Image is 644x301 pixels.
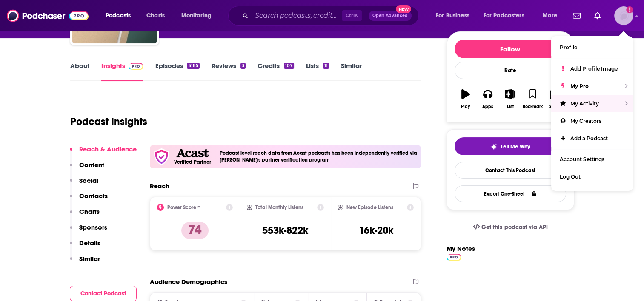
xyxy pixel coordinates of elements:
div: Play [461,104,470,109]
a: Add Profile Image [551,60,633,77]
p: Reach & Audience [79,145,137,153]
button: Open AdvancedNew [369,11,412,21]
span: Add a Podcast [570,135,608,142]
a: Credits107 [258,62,294,81]
button: tell me why sparkleTell Me Why [455,137,566,155]
p: Content [79,161,104,169]
h3: 553k-822k [262,224,308,237]
span: Add Profile Image [570,65,618,72]
button: Show profile menu [614,6,633,25]
div: 11 [323,63,329,69]
button: Contacts [70,192,108,207]
a: Pro website [447,253,461,261]
img: Podchaser Pro [129,63,143,70]
span: My Pro [570,83,589,89]
a: Show notifications dropdown [570,9,584,23]
span: My Activity [570,100,599,107]
a: Profile [551,39,633,56]
button: open menu [100,9,142,23]
button: Reach & Audience [70,145,137,161]
h3: 16k-20k [359,224,393,237]
h2: New Episode Listens [346,204,393,210]
button: List [499,84,521,114]
button: Social [70,176,98,192]
span: For Business [436,10,469,22]
p: 74 [181,222,209,239]
div: Apps [482,104,493,109]
img: tell me why sparkle [490,143,497,150]
button: open menu [537,9,568,23]
a: Lists11 [306,62,329,81]
img: User Profile [614,6,633,25]
div: 5185 [187,63,199,69]
span: More [543,10,557,22]
h2: Power Score™ [167,204,200,210]
a: InsightsPodchaser Pro [101,62,143,81]
button: Content [70,161,104,176]
span: Monitoring [181,10,212,22]
img: Acast [176,149,209,158]
button: Bookmark [521,84,544,114]
p: Details [79,239,100,247]
div: 3 [240,63,246,69]
a: Account Settings [551,150,633,168]
h5: Verified Partner [174,159,211,165]
a: Charts [141,9,170,23]
button: Similar [70,255,100,270]
button: Play [455,84,477,114]
p: Similar [79,255,100,263]
h2: Audience Demographics [150,278,227,286]
div: Search podcasts, credits, & more... [236,6,427,26]
a: Add a Podcast [551,130,633,147]
a: My Creators [551,112,633,130]
span: Logged in as ColleenO [614,6,633,25]
div: List [507,104,514,109]
h1: Podcast Insights [70,115,147,128]
span: Open Advanced [372,14,408,18]
span: Get this podcast via API [481,224,547,231]
div: 107 [284,63,294,69]
p: Social [79,176,98,185]
button: open menu [430,9,480,23]
span: Log Out [560,173,581,180]
a: About [70,62,89,81]
button: Apps [477,84,499,114]
button: Charts [70,207,100,223]
span: Podcasts [106,10,131,22]
div: Share [549,104,561,109]
button: Follow [455,40,566,58]
p: Sponsors [79,223,107,231]
p: Charts [79,207,100,216]
a: Similar [341,62,362,81]
button: open menu [478,9,537,23]
div: Rate [455,62,566,79]
div: Bookmark [522,104,542,109]
p: Contacts [79,192,108,200]
span: Charts [146,10,165,22]
img: verfied icon [153,148,170,165]
button: Export One-Sheet [455,185,566,202]
button: open menu [175,9,223,23]
button: Details [70,239,100,255]
a: Episodes5185 [155,62,199,81]
h4: Podcast level reach data from Acast podcasts has been independently verified via [PERSON_NAME]'s ... [220,150,418,163]
a: Get this podcast via API [466,217,555,238]
span: My Creators [570,118,601,124]
label: My Notes [447,244,475,259]
input: Search podcasts, credits, & more... [252,9,342,23]
button: Share [544,84,566,114]
span: Tell Me Why [501,143,530,150]
a: Reviews3 [212,62,246,81]
span: New [396,5,411,13]
img: Podchaser - Follow, Share and Rate Podcasts [7,8,89,24]
a: Contact This Podcast [455,162,566,179]
a: Show notifications dropdown [591,9,604,23]
img: Podchaser Pro [447,254,461,261]
h2: Reach [150,182,169,190]
span: Ctrl K [342,10,362,21]
span: For Podcasters [484,10,524,22]
ul: Show profile menu [551,36,633,191]
svg: Add a profile image [626,6,633,13]
span: Profile [560,44,577,51]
